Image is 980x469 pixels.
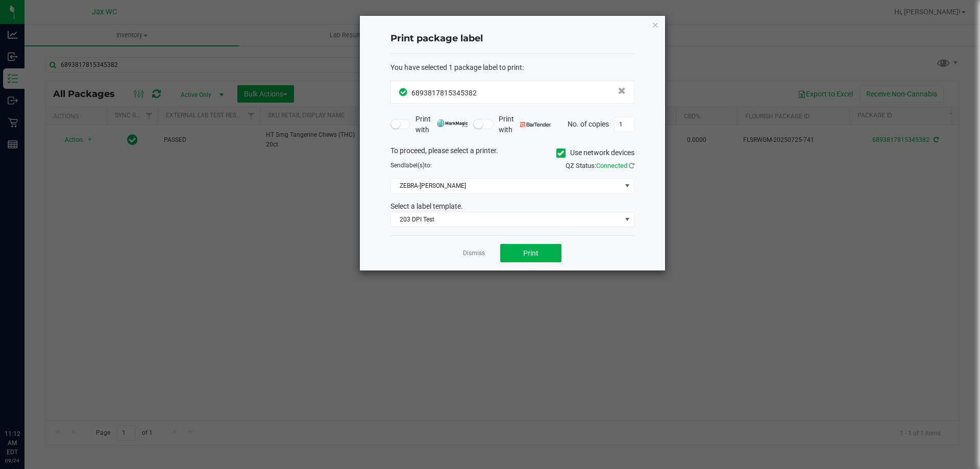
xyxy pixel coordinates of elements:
span: In Sync [399,87,409,97]
span: label(s) [404,162,425,169]
img: bartender.png [520,122,551,127]
iframe: Resource center [10,387,41,418]
span: 203 DPI Test [391,212,621,227]
img: mark_magic_cybra.png [437,119,468,127]
h4: Print package label [390,32,634,45]
label: Use network devices [556,147,634,158]
a: Dismiss [463,249,485,258]
span: Connected [596,162,627,169]
span: You have selected 1 package label to print [390,63,522,71]
button: Print [500,244,561,262]
span: Send to: [390,162,432,169]
span: Print with [499,114,551,135]
span: ZEBRA-[PERSON_NAME] [391,179,621,193]
div: : [390,62,634,73]
span: Print with [415,114,468,135]
div: Select a label template. [383,201,642,212]
span: Print [523,249,538,257]
span: No. of copies [568,119,609,128]
span: 6893817815345382 [411,89,477,97]
span: QZ Status: [566,162,634,169]
div: To proceed, please select a printer. [383,145,642,161]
